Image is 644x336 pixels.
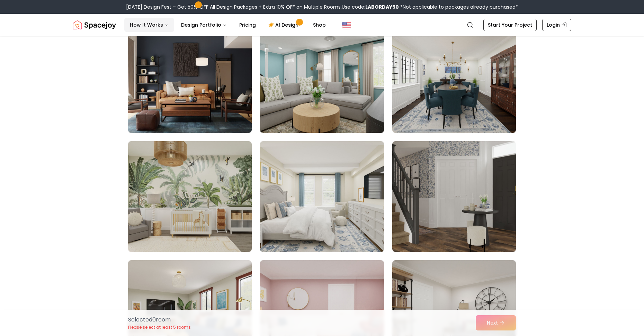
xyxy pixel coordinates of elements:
img: Room room-58 [128,141,252,252]
div: [DATE] Design Fest – Get 50% OFF All Design Packages + Extra 10% OFF on Multiple Rooms. [126,3,518,10]
span: Use code: [342,3,399,10]
a: Pricing [234,18,261,32]
img: Room room-57 [392,22,516,133]
a: Login [542,19,571,31]
img: Room room-60 [392,141,516,252]
a: AI Design [263,18,306,32]
img: Room room-59 [260,141,384,252]
a: Shop [307,18,331,32]
img: Room room-56 [260,22,384,133]
button: How It Works [124,18,174,32]
p: Selected 0 room [128,316,191,324]
span: *Not applicable to packages already purchased* [399,3,518,10]
nav: Global [73,14,571,36]
img: Spacejoy Logo [73,18,116,32]
nav: Main [124,18,331,32]
a: Spacejoy [73,18,116,32]
img: Room room-55 [128,22,252,133]
b: LABORDAY50 [365,3,399,10]
button: Design Portfolio [176,18,232,32]
a: Start Your Project [483,19,537,31]
img: United States [342,21,351,29]
p: Please select at least 5 rooms [128,325,191,330]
